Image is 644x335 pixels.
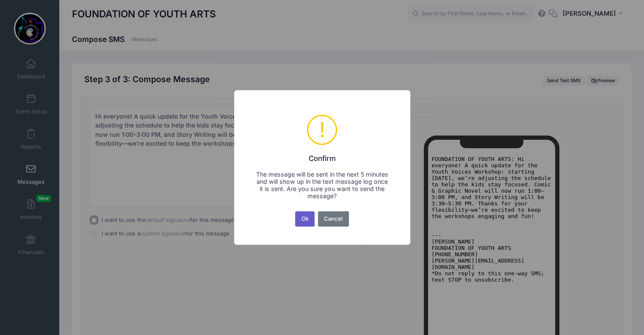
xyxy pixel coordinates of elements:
[254,171,389,199] div: The message will be sent in the next 5 minutes and will show up in the text message log once it i...
[319,116,325,144] div: !
[295,211,315,227] button: Ok
[318,211,349,227] button: Cancel
[245,148,399,163] h2: Confirm
[3,3,124,130] pre: FOUNDATION OF YOUTH ARTS: Hi everyone! A quick update for the Youth Voices Workshop: starting [DA...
